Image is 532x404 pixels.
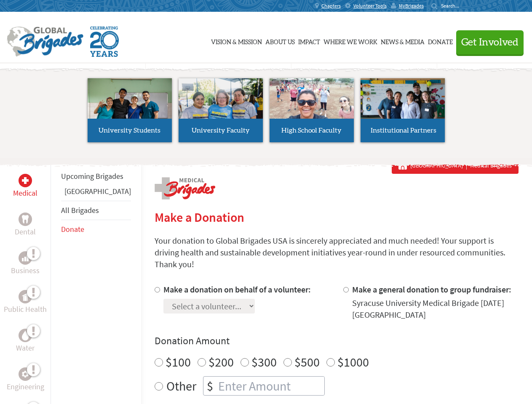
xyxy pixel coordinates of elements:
span: Volunteer Tools [353,3,387,9]
span: High School Faculty [281,127,342,134]
input: Search... [441,3,465,9]
li: All Brigades [61,201,131,220]
img: Global Brigades Logo [7,27,83,57]
a: University Students [88,78,172,142]
p: Water [16,342,35,354]
div: Public Health [19,290,32,303]
span: Institutional Partners [371,127,436,134]
label: Other [166,376,196,396]
div: Dental [19,213,32,226]
a: About Us [265,20,295,62]
input: Enter Amount [217,377,324,395]
p: Medical [13,187,37,199]
img: menu_brigades_submenu_1.jpg [88,78,172,134]
label: $500 [294,354,320,370]
a: DentalDental [15,213,36,238]
a: WaterWater [16,329,35,354]
span: University Students [99,127,160,134]
img: Global Brigades Celebrating 20 Years [90,27,119,57]
img: Medical [22,177,29,184]
div: Water [19,329,32,342]
p: Business [11,265,40,276]
span: Get Involved [461,37,519,48]
button: Get Involved [456,30,524,54]
a: All Brigades [61,205,99,215]
a: EngineeringEngineering [7,367,44,393]
label: $300 [251,354,277,370]
img: menu_brigades_submenu_3.jpg [270,78,354,119]
span: Chapters [321,3,341,9]
label: $1000 [337,354,369,370]
a: BusinessBusiness [11,251,40,276]
a: Institutional Partners [361,78,445,142]
a: Impact [298,20,320,62]
label: Make a donation on behalf of a volunteer: [163,284,311,295]
label: Make a general donation to group fundraiser: [352,284,511,295]
a: Vision & Mission [211,20,262,62]
p: Engineering [7,381,44,393]
span: University Faculty [192,127,250,134]
div: Engineering [19,367,32,381]
a: Where We Work [323,20,377,62]
div: Business [19,251,32,265]
div: Syracuse University Medical Brigade [DATE] [GEOGRAPHIC_DATA] [352,297,519,321]
label: $200 [209,354,234,370]
li: Panama [61,186,131,201]
li: Upcoming Brigades [61,167,131,186]
p: Dental [15,226,36,238]
span: MyBrigades [399,3,424,9]
img: Dental [22,215,29,223]
a: University Faculty [179,78,263,142]
label: $100 [166,354,191,370]
img: Public Health [22,292,29,301]
a: Donate [428,20,453,62]
a: High School Faculty [270,78,354,142]
img: Engineering [22,371,29,377]
a: [GEOGRAPHIC_DATA] [64,186,131,196]
div: $ [203,377,217,395]
h4: Donation Amount [155,334,519,348]
img: logo-medical.png [155,177,215,199]
a: MedicalMedical [13,174,37,199]
a: News & Media [381,20,425,62]
img: menu_brigades_submenu_2.jpg [179,78,263,135]
a: Upcoming Brigades [61,171,123,181]
div: Medical [19,174,32,187]
img: Business [22,255,29,261]
img: Water [22,330,29,340]
a: Donate [61,224,84,234]
img: menu_brigades_submenu_4.jpg [361,78,445,134]
li: Donate [61,220,131,239]
h2: Make a Donation [155,210,519,225]
a: Public HealthPublic Health [4,290,47,315]
p: Public Health [4,303,47,315]
p: Your donation to Global Brigades USA is sincerely appreciated and much needed! Your support is dr... [155,235,519,270]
